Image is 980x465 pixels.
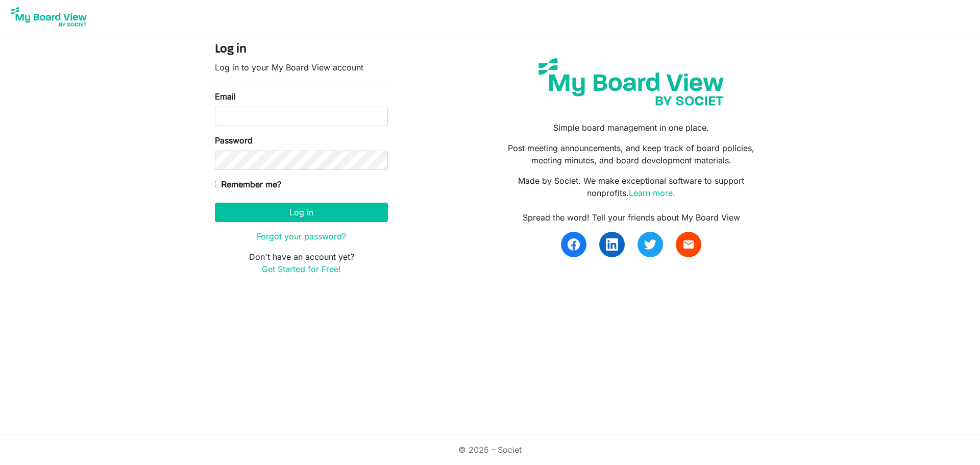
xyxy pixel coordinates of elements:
img: twitter.svg [644,238,656,251]
label: Password [215,134,253,146]
a: © 2025 - Societ [458,445,522,455]
img: linkedin.svg [606,238,618,251]
a: Get Started for Free! [262,264,341,274]
input: Remember me? [215,181,222,187]
p: Made by Societ. We make exceptional software to support nonprofits. [498,175,765,199]
label: Email [215,90,236,103]
label: Remember me? [215,178,281,190]
img: my-board-view-societ.svg [531,51,731,113]
a: Learn more. [629,188,675,198]
button: Log in [215,203,388,222]
img: facebook.svg [568,238,580,251]
h4: Log in [215,42,388,57]
span: email [682,238,695,251]
a: email [676,232,701,257]
img: My Board View Logo [8,4,90,30]
p: Log in to your My Board View account [215,61,388,74]
div: Spread the word! Tell your friends about My Board View [498,211,765,224]
p: Post meeting announcements, and keep track of board policies, meeting minutes, and board developm... [498,142,765,166]
a: Forgot your password? [257,231,346,241]
p: Simple board management in one place. [498,121,765,134]
p: Don't have an account yet? [215,251,388,275]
